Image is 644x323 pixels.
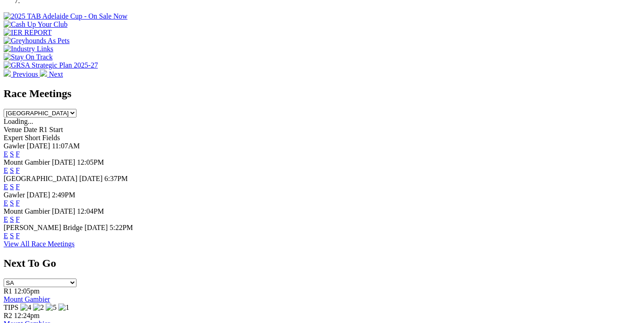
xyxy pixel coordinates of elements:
a: S [10,232,14,240]
img: Greyhounds As Pets [4,37,70,45]
a: F [16,183,20,191]
img: IER REPORT [4,29,52,37]
span: Loading... [4,117,33,125]
span: 12:05pm [14,287,40,295]
span: [DATE] [85,224,108,231]
span: [DATE] [27,191,50,199]
a: E [4,199,8,207]
img: Stay On Track [4,53,52,61]
span: Mount Gambier [4,158,50,166]
span: [DATE] [52,158,76,166]
span: [GEOGRAPHIC_DATA] [4,175,77,182]
span: 6:37PM [105,175,128,182]
span: Expert [4,134,23,142]
span: Next [49,70,63,78]
img: GRSA Strategic Plan 2025-27 [4,61,98,69]
a: F [16,150,20,158]
a: F [16,232,20,240]
span: Date [24,126,37,133]
img: 2025 TAB Adelaide Cup - On Sale Now [4,12,128,20]
span: 12:05PM [77,158,104,166]
img: Industry Links [4,45,53,53]
span: 11:07AM [52,142,80,150]
a: E [4,232,8,240]
a: E [4,215,8,223]
a: S [10,166,14,174]
span: TIPS [4,303,19,311]
a: E [4,166,8,174]
h2: Race Meetings [4,88,640,100]
a: F [16,199,20,207]
a: E [4,183,8,191]
span: Mount Gambier [4,207,50,215]
span: Fields [42,134,60,142]
a: Mount Gambier [4,295,50,303]
img: 4 [20,303,31,312]
img: chevron-right-pager-white.svg [40,69,47,77]
span: Venue [4,126,22,133]
a: View All Race Meetings [4,240,75,248]
span: R1 Start [39,126,63,133]
img: 1 [58,303,69,312]
h2: Next To Go [4,257,640,269]
span: 12:24pm [14,312,40,319]
span: 2:49PM [52,191,76,199]
a: S [10,183,14,191]
a: S [10,150,14,158]
span: R1 [4,287,12,295]
a: Next [40,70,63,78]
a: E [4,150,8,158]
a: F [16,166,20,174]
span: Previous [13,70,38,78]
span: [DATE] [52,207,76,215]
a: S [10,215,14,223]
span: [DATE] [27,142,50,150]
span: R2 [4,312,12,319]
span: Gawler [4,142,25,150]
span: [DATE] [79,175,103,182]
img: chevron-left-pager-white.svg [4,69,11,77]
a: S [10,199,14,207]
span: Short [25,134,41,142]
span: 5:22PM [110,224,133,231]
a: F [16,215,20,223]
span: Gawler [4,191,25,199]
img: 5 [46,303,57,312]
span: [PERSON_NAME] Bridge [4,224,83,231]
span: 12:04PM [77,207,104,215]
img: 2 [33,303,44,312]
a: Previous [4,70,40,78]
img: Cash Up Your Club [4,20,67,29]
